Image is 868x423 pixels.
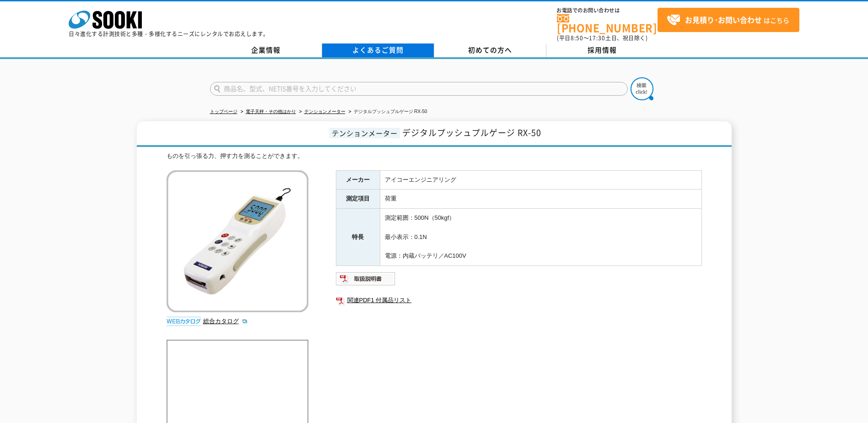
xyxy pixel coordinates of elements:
[336,277,396,284] a: 取扱説明書
[468,45,512,55] span: 初めての方へ
[631,77,653,100] img: btn_search.png
[380,170,701,190] td: アイコーエンジニアリング
[557,34,647,42] span: (平日 ～ 土日、祝日除く)
[434,43,546,57] a: 初めての方へ
[557,14,658,33] a: [PHONE_NUMBER]
[336,294,702,306] a: 関連PDF1 付属品リスト
[167,152,702,161] div: ものを引っ張る力、押す力を測ることができます。
[167,170,308,312] img: デジタルプッシュプルゲージ RX-50
[546,43,658,57] a: 採用情報
[69,31,269,37] p: 日々進化する計測技術と多種・多様化するニーズにレンタルでお応えします。
[380,190,701,209] td: 荷重
[210,43,322,57] a: 企業情報
[571,34,583,42] span: 8:50
[685,14,762,25] strong: お見積り･お問い合わせ
[336,209,380,266] th: 特長
[203,318,248,325] a: 総合カタログ
[658,8,799,32] a: お見積り･お問い合わせはこちら
[246,109,296,114] a: 電子天秤・その他はかり
[210,109,237,114] a: トップページ
[667,13,789,27] span: はこちら
[167,317,201,326] img: webカタログ
[210,82,628,96] input: 商品名、型式、NETIS番号を入力してください
[322,43,434,57] a: よくあるご質問
[380,209,701,266] td: 測定範囲：500N（50kgf） 最小表示：0.1N 電源：内蔵バッテリ／AC100V
[402,126,541,139] span: デジタルプッシュプルゲージ RX-50
[336,190,380,209] th: 測定項目
[336,170,380,190] th: メーカー
[329,128,400,138] span: テンションメーター
[304,109,345,114] a: テンションメーター
[589,34,605,42] span: 17:30
[347,107,427,117] li: デジタルプッシュプルゲージ RX-50
[336,271,396,286] img: 取扱説明書
[557,8,658,13] span: お電話でのお問い合わせは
